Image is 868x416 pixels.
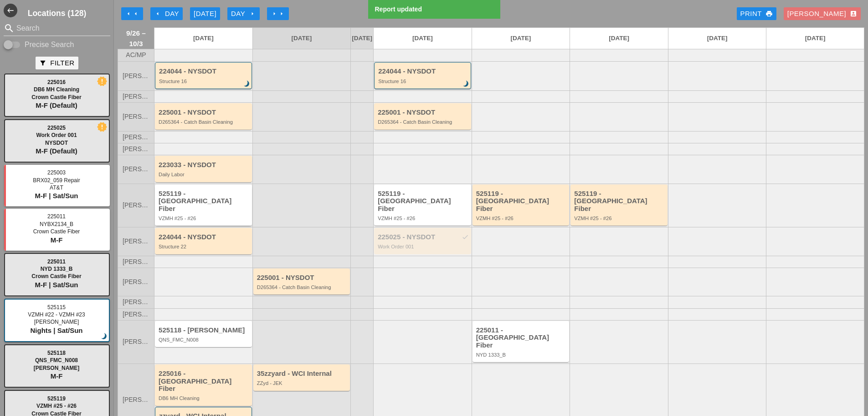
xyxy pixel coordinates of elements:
[123,238,149,245] span: [PERSON_NAME]
[476,190,567,213] div: 525119 - [GEOGRAPHIC_DATA] Fiber
[123,202,149,209] span: [PERSON_NAME]
[375,5,496,14] div: Report updated
[766,28,864,49] a: [DATE]
[36,57,78,69] button: Filter
[28,311,85,318] span: VZMH #22 - VZMH #23
[30,326,82,334] span: Nights | Sat/Sun
[123,279,149,285] span: [PERSON_NAME]
[4,39,110,50] div: Enable Precise search to match search terms exactly.
[378,190,469,213] div: 525119 - [GEOGRAPHIC_DATA] Fiber
[159,172,250,177] div: Daily Labor
[25,40,74,49] label: Precise Search
[231,9,256,19] div: Day
[159,395,250,401] div: DB6 MH Cleaning
[47,350,66,356] span: 525118
[50,184,63,191] span: AT&T
[378,244,469,249] div: Work Order 001
[253,28,351,49] a: [DATE]
[98,123,106,131] i: new_releases
[4,4,17,17] button: Shrink Sidebar
[257,370,348,378] div: 35zzyard - WCI Internal
[257,380,348,386] div: ZZyd - JEK
[31,94,81,100] span: Crown Castle Fiber
[132,10,139,17] i: arrow_left
[154,10,161,17] i: arrow_left
[45,140,68,146] span: NYSDOT
[33,177,80,184] span: BRX02_059 Repair
[787,9,857,19] div: [PERSON_NAME]
[462,233,469,241] i: check
[378,216,469,221] div: VZMH #25 - #26
[47,125,66,131] span: 225025
[378,119,469,125] div: D265364 - Catch Basin Cleaning
[47,79,66,85] span: 225016
[47,395,66,402] span: 525119
[39,59,46,67] i: filter_alt
[123,113,149,120] span: [PERSON_NAME]
[39,58,74,68] div: Filter
[278,10,285,17] i: arrow_right
[351,28,373,49] a: [DATE]
[574,190,665,213] div: 525119 - [GEOGRAPHIC_DATA] Fiber
[257,274,348,282] div: 225001 - NYSDOT
[150,7,183,20] button: Day
[34,319,79,325] span: [PERSON_NAME]
[126,52,146,58] span: AC/MP
[123,146,149,153] span: [PERSON_NAME]
[190,7,220,20] button: [DATE]
[123,338,149,345] span: [PERSON_NAME]
[123,258,149,265] span: [PERSON_NAME]
[121,7,143,20] button: Move Back 1 Week
[123,134,149,141] span: [PERSON_NAME]
[737,7,776,20] a: Print
[159,161,250,169] div: 223033 - NYSDOT
[154,28,252,49] a: [DATE]
[98,77,106,85] i: new_releases
[267,7,289,20] button: Move Ahead 1 Week
[36,132,77,138] span: Work Order 001
[51,372,63,380] span: M-F
[35,192,78,200] span: M-F | Sat/Sun
[159,109,250,116] div: 225001 - NYSDOT
[242,79,252,89] i: brightness_3
[740,9,773,19] div: Print
[36,147,77,155] span: M-F (Default)
[378,233,469,241] div: 225025 - NYSDOT
[159,233,250,241] div: 224044 - NYSDOT
[159,216,250,221] div: VZMH #25 - #26
[47,169,66,176] span: 225003
[378,68,468,75] div: 224044 - NYSDOT
[41,266,73,272] span: NYD 1333_B
[4,23,15,34] i: search
[378,79,468,84] div: Structure 16
[461,79,471,89] i: brightness_3
[123,166,149,173] span: [PERSON_NAME]
[159,190,250,213] div: 525119 - [GEOGRAPHIC_DATA] Fiber
[40,221,73,227] span: NYBX2134_B
[476,326,567,349] div: 225011 - [GEOGRAPHIC_DATA] Fiber
[36,403,77,409] span: VZMH #25 - #26
[47,213,66,220] span: 225011
[765,10,773,17] i: print
[850,10,857,17] i: account_box
[784,7,861,20] button: [PERSON_NAME]
[257,284,348,290] div: D265364 - Catch Basin Cleaning
[476,352,567,358] div: NYD 1333_B
[159,326,250,334] div: 525118 - [PERSON_NAME]
[16,21,98,36] input: Search
[159,370,250,393] div: 225016 - [GEOGRAPHIC_DATA] Fiber
[34,86,79,93] span: DB6 MH Cleaning
[271,10,278,17] i: arrow_right
[159,119,250,125] div: D265364 - Catch Basin Cleaning
[123,311,149,318] span: [PERSON_NAME]
[123,93,149,100] span: [PERSON_NAME]
[159,244,250,249] div: Structure 22
[51,236,63,244] span: M-F
[378,109,469,116] div: 225001 - NYSDOT
[249,10,256,17] i: arrow_right
[123,73,149,79] span: [PERSON_NAME]
[31,273,81,279] span: Crown Castle Fiber
[159,79,249,84] div: Structure 16
[99,332,109,342] i: brightness_3
[35,357,78,363] span: QNS_FMC_N008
